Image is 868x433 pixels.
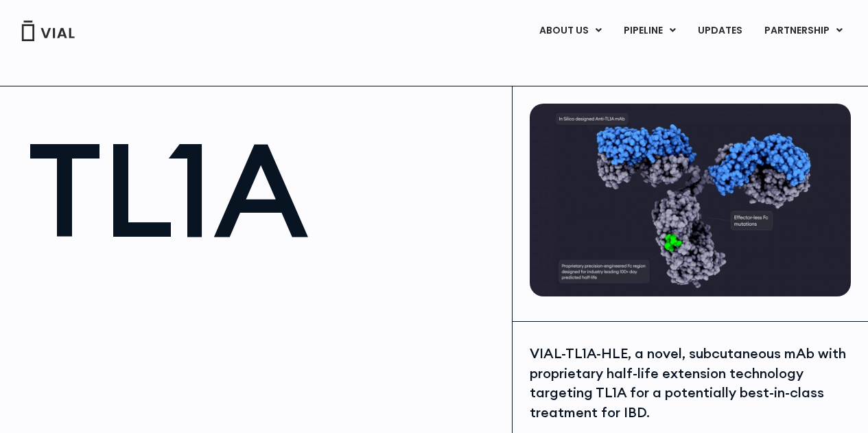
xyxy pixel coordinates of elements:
h1: TL1A [27,124,498,255]
a: PIPELINEMenu Toggle [613,19,686,43]
div: VIAL-TL1A-HLE, a novel, subcutaneous mAb with proprietary half-life extension technology targetin... [530,344,851,422]
a: ABOUT USMenu Toggle [528,19,612,43]
img: TL1A antibody diagram. [530,104,851,296]
a: UPDATES [687,19,753,43]
a: PARTNERSHIPMenu Toggle [753,19,854,43]
img: Vial Logo [21,21,75,41]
